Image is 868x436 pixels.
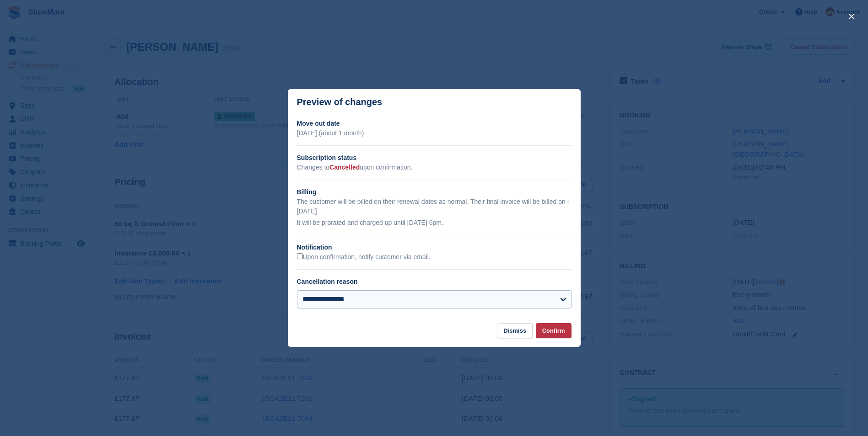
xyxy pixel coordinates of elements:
button: close [844,9,859,24]
h2: Billing [297,187,571,197]
h2: Move out date [297,119,571,128]
button: Confirm [536,323,571,338]
h2: Subscription status [297,153,571,163]
p: The customer will be billed on their renewal dates as normal. Their final invoice will be billed ... [297,197,571,216]
label: Upon confirmation, notify customer via email. [297,253,431,261]
label: Cancellation reason [297,278,358,285]
input: Upon confirmation, notify customer via email. [297,253,303,259]
p: [DATE] (about 1 month) [297,128,571,138]
span: Cancelled [329,164,360,171]
button: Dismiss [497,323,533,338]
p: It will be prorated and charged up until [DATE] 6pm. [297,218,571,228]
p: Changes to upon confirmation. [297,163,571,172]
p: Preview of changes [297,97,383,107]
h2: Notification [297,243,571,252]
